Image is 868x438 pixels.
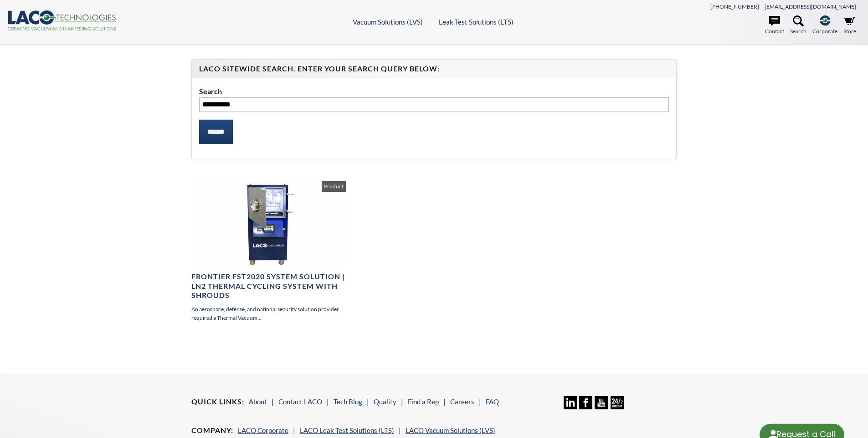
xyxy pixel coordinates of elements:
[486,398,499,406] a: FAQ
[611,403,624,411] a: 24/7 Support
[300,426,394,434] a: LACO Leak Test Solutions (LTS)
[439,18,514,26] a: Leak Test Solutions (LTS)
[322,181,346,192] span: Product
[191,305,346,322] p: An aerospace, defense, and national security solution provider required a Thermal Vacuum...
[191,397,244,407] h4: Quick Links
[710,3,759,10] a: [PHONE_NUMBER]
[812,27,837,35] span: Corporate
[238,426,288,434] a: LACO Corporate
[765,15,784,35] a: Contact
[278,398,322,406] a: Contact LACO
[191,426,233,435] h4: Company
[450,398,474,406] a: Careers
[334,398,362,406] a: Tech Blog
[191,181,346,322] a: Frontier FST2020 System Solution | LN2 Thermal Cycling System with Shrouds An aerospace, defense,...
[408,398,439,406] a: Find a Rep
[249,398,267,406] a: About
[790,15,806,35] a: Search
[765,3,856,10] a: [EMAIL_ADDRESS][DOMAIN_NAME]
[843,15,856,35] a: Store
[406,426,495,434] a: LACO Vacuum Solutions (LVS)
[199,86,669,97] label: Search
[191,272,346,300] h4: Frontier FST2020 System Solution | LN2 Thermal Cycling System with Shrouds
[353,18,423,26] a: Vacuum Solutions (LVS)
[374,398,396,406] a: Quality
[199,64,669,74] h4: LACO Sitewide Search. Enter your Search Query Below:
[611,396,624,409] img: 24/7 Support Icon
